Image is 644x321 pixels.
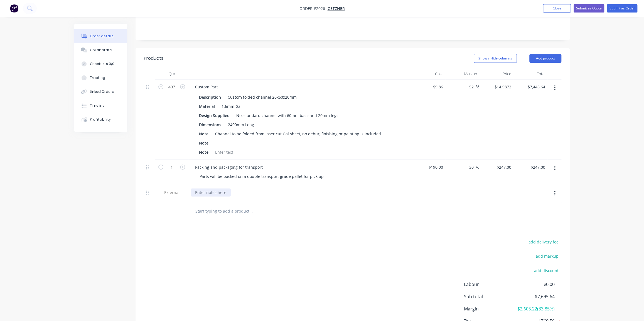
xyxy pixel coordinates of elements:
button: add markup [533,252,561,260]
span: $2,605.22 ( 33.85 %) [513,305,555,312]
span: External [157,190,186,195]
div: Qty [155,68,188,79]
div: Order details [90,34,114,39]
span: % [476,84,479,90]
a: Getzner [328,6,345,11]
div: Profitability [90,117,111,122]
div: 2400mm Long [226,121,256,129]
div: Checklists 0/0 [90,61,114,66]
div: Material [197,102,217,110]
div: Cost [411,68,445,79]
span: $0.00 [513,281,555,288]
button: Profitability [74,113,127,126]
button: add delivery fee [525,238,561,246]
div: Design Supplied [197,111,232,120]
span: Margin [464,305,513,312]
div: Price [479,68,513,79]
div: Parts will be packed on a double transport grade pallet for pick up [195,172,328,180]
div: Total [513,68,548,79]
div: Custom folded channel 20x60x20mm [225,93,299,101]
div: Markup [445,68,480,79]
button: Close [543,4,571,13]
span: % [476,164,479,170]
span: Labour [464,281,513,288]
div: Custom Part [191,83,222,91]
div: Note [197,130,211,138]
button: Timeline [74,99,127,113]
span: Order #2026 - [299,6,328,11]
div: 1.6mm Gal [219,102,244,110]
input: Start typing to add a product... [195,206,306,217]
img: Factory [10,4,18,13]
button: Submit as Quote [574,4,604,13]
button: Order details [74,29,127,43]
button: add discount [531,267,561,274]
div: Description [197,93,223,101]
div: Channel to be folded from laser cut Gal sheet, no debur, finishing or painting is included [213,130,383,138]
div: Dimensions [197,121,223,129]
button: Show / Hide columns [474,54,517,63]
button: Checklists 0/0 [74,57,127,71]
div: Tracking [90,75,105,80]
button: Submit as Order [607,4,637,13]
div: Packing and packaging for transport [191,163,267,171]
button: Add product [529,54,561,63]
div: Note [197,148,211,156]
div: Note [197,139,211,147]
button: Linked Orders [74,85,127,99]
button: Tracking [74,71,127,85]
span: Sub total [464,293,513,300]
div: Timeline [90,103,105,108]
div: Products [144,55,163,62]
button: Collaborate [74,43,127,57]
span: $7,695.64 [513,293,555,300]
div: No, standard channel with 60mm base and 20mm legs [234,111,341,120]
div: Collaborate [90,48,112,53]
div: Linked Orders [90,89,114,94]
